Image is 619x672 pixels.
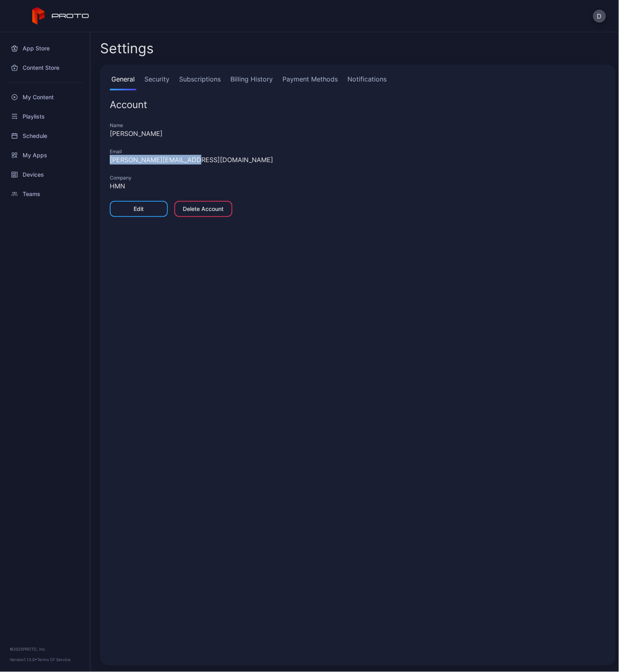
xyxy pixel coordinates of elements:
[110,181,606,191] div: HMN
[5,146,85,165] a: My Apps
[134,206,144,212] div: Edit
[110,155,606,165] div: [PERSON_NAME][EMAIL_ADDRESS][DOMAIN_NAME]
[110,100,606,110] div: Account
[5,39,85,58] a: App Store
[110,175,606,181] div: Company
[37,657,71,662] a: Terms Of Service
[100,41,154,56] h2: Settings
[110,201,168,217] button: Edit
[5,184,85,204] a: Teams
[10,646,80,653] div: © 2025 PROTO, Inc.
[5,165,85,184] a: Devices
[110,122,606,129] div: Name
[143,74,171,90] a: Security
[10,657,37,662] span: Version 1.13.0 •
[593,10,606,23] button: D
[229,74,274,90] a: Billing History
[346,74,388,90] a: Notifications
[183,206,224,212] div: Delete Account
[178,74,222,90] a: Subscriptions
[110,74,136,90] a: General
[5,126,85,146] a: Schedule
[110,129,606,138] div: [PERSON_NAME]
[5,107,85,126] a: Playlists
[110,148,606,155] div: Email
[281,74,339,90] a: Payment Methods
[174,201,232,217] button: Delete Account
[5,58,85,77] a: Content Store
[5,88,85,107] a: My Content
